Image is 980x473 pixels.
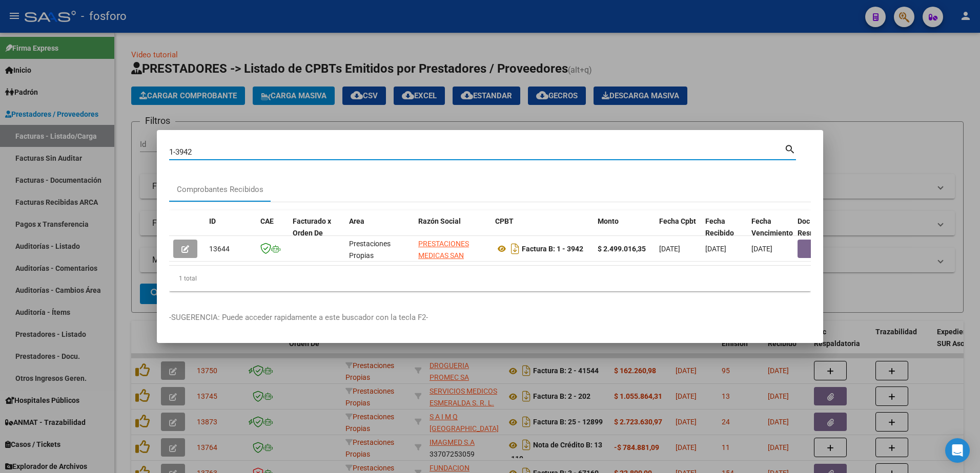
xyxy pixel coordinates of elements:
div: 13644 [209,243,252,255]
strong: Factura B: 1 - 3942 [522,245,583,253]
div: Open Intercom Messenger [945,438,970,463]
datatable-header-cell: Fecha Vencimiento [747,210,793,255]
datatable-header-cell: CAE [256,210,289,255]
datatable-header-cell: Razón Social [414,210,491,255]
span: Fecha Cpbt [659,217,696,225]
div: Comprobantes Recibidos [177,184,263,196]
span: Fecha Recibido [705,217,734,237]
datatable-header-cell: ID [205,210,256,255]
span: CPBT [495,217,514,225]
datatable-header-cell: CPBT [491,210,594,255]
span: Facturado x Orden De [293,217,331,237]
i: Descargar documento [508,241,522,257]
p: -SUGERENCIA: Puede acceder rapidamente a este buscador con la tecla F2- [169,312,811,324]
datatable-header-cell: Facturado x Orden De [289,210,345,255]
datatable-header-cell: Doc Respaldatoria [793,210,855,255]
span: [DATE] [659,245,680,253]
datatable-header-cell: Monto [594,210,655,255]
span: PRESTACIONES MEDICAS SAN [PERSON_NAME] S.A. [418,240,473,283]
mat-icon: search [784,142,796,155]
span: CAE [260,217,274,225]
div: 30714945978 [418,238,487,260]
span: Doc Respaldatoria [798,217,844,237]
span: ID [209,217,216,225]
datatable-header-cell: Fecha Recibido [701,210,747,255]
span: Fecha Vencimiento [751,217,793,237]
span: Razón Social [418,217,461,225]
div: 1 total [169,266,811,291]
span: [DATE] [705,245,726,253]
span: Area [349,217,364,225]
span: Monto [598,217,619,225]
datatable-header-cell: Fecha Cpbt [655,210,701,255]
datatable-header-cell: Area [345,210,414,255]
strong: $ 2.499.016,35 [598,245,646,253]
span: Prestaciones Propias [349,240,391,260]
span: [DATE] [751,245,772,253]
